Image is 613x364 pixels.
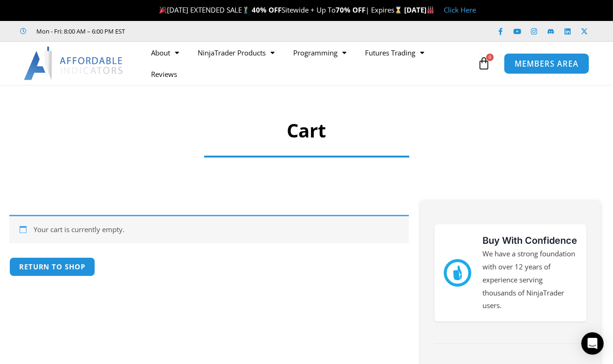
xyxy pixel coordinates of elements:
[9,257,95,276] a: Return to shop
[482,234,578,247] h3: Buy With Confidence
[138,27,278,36] iframe: Customer reviews powered by Trustpilot
[395,7,402,14] img: ⌛
[188,42,284,63] a: NinjaTrader Products
[142,42,475,85] nav: Menu
[427,7,434,14] img: 🏭
[482,247,578,312] p: We have a strong foundation with over 12 years of experience serving thousands of NinjaTrader users.
[504,53,589,74] a: MEMBERS AREA
[444,5,476,14] a: Click Here
[157,5,404,14] span: [DATE] EXTENDED SALE Sitewide + Up To | Expires
[581,332,604,355] div: Open Intercom Messenger
[142,42,188,63] a: About
[24,47,124,80] img: LogoAI | Affordable Indicators – NinjaTrader
[242,7,249,14] img: 🏌️‍♂️
[463,50,504,77] a: 0
[486,54,494,61] span: 0
[159,7,166,14] img: 🎉
[444,259,471,287] img: mark thumbs good 43913 | Affordable Indicators – NinjaTrader
[252,5,282,14] strong: 40% OFF
[356,42,434,63] a: Futures Trading
[336,5,365,14] strong: 70% OFF
[34,26,125,37] span: Mon - Fri: 8:00 AM – 6:00 PM EST
[515,60,579,68] span: MEMBERS AREA
[404,5,434,14] strong: [DATE]
[284,42,356,63] a: Programming
[142,63,186,85] a: Reviews
[9,215,409,243] div: Your cart is currently empty.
